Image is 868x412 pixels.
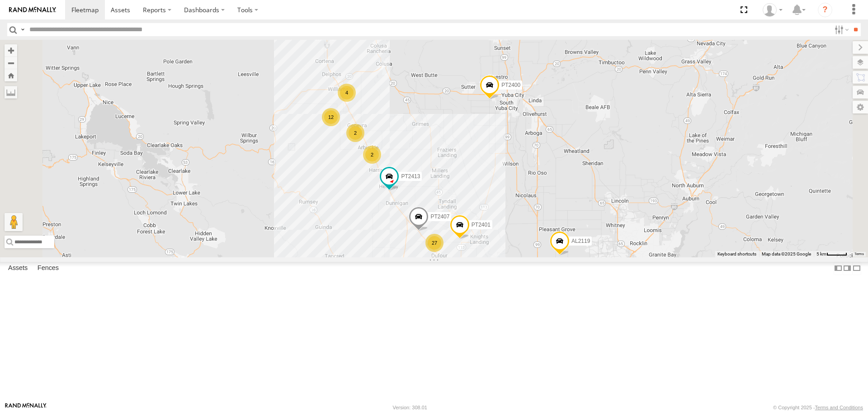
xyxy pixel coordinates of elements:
[815,405,863,410] a: Terms and Conditions
[401,174,420,180] span: PT2413
[5,86,17,99] label: Measure
[818,3,832,17] i: ?
[4,262,32,275] label: Assets
[393,405,427,410] div: Version: 308.01
[759,3,786,17] div: David Lowrie
[5,213,23,231] button: Drag Pegman onto the map to open Street View
[834,262,843,275] label: Dock Summary Table to the Left
[831,23,850,36] label: Search Filter Options
[322,108,340,126] div: 12
[814,251,850,257] button: Map Scale: 5 km per 42 pixels
[5,403,47,412] a: Visit our Website
[19,23,26,36] label: Search Query
[843,262,852,275] label: Dock Summary Table to the Right
[430,214,449,220] span: PT2407
[5,44,17,57] button: Zoom in
[816,251,826,256] span: 5 km
[717,251,756,257] button: Keyboard shortcuts
[571,238,590,245] span: AL2119
[9,7,56,13] img: rand-logo.svg
[363,146,381,164] div: 2
[472,222,491,228] span: PT2401
[773,405,863,410] div: © Copyright 2025 -
[762,251,811,256] span: Map data ©2025 Google
[5,69,17,81] button: Zoom Home
[338,84,356,102] div: 4
[5,57,17,69] button: Zoom out
[852,262,861,275] label: Hide Summary Table
[854,252,864,256] a: Terms (opens in new tab)
[853,101,868,114] label: Map Settings
[425,234,443,252] div: 27
[346,124,364,142] div: 2
[501,82,520,89] span: PT2400
[33,262,63,275] label: Fences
